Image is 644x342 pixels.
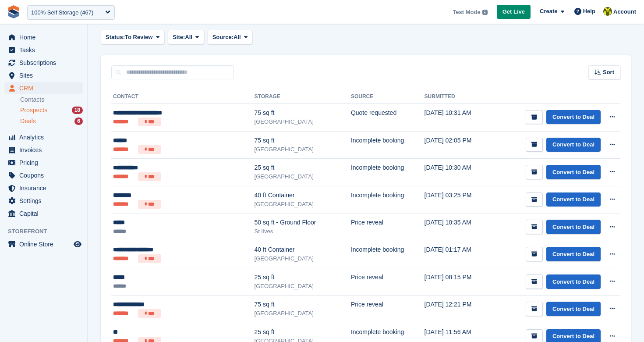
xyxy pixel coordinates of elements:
[4,238,83,250] a: menu
[351,131,425,159] td: Incomplete booking
[546,220,601,234] a: Convert to Deal
[502,7,525,16] span: Get Live
[497,5,531,19] a: Get Live
[19,131,72,143] span: Analytics
[74,118,83,125] div: 6
[255,145,351,154] div: [GEOGRAPHIC_DATA]
[425,104,490,132] td: [DATE] 10:31 AM
[234,33,241,42] span: All
[255,163,351,172] div: 25 sq ft
[603,68,614,77] span: Sort
[111,90,255,104] th: Contact
[255,245,351,254] div: 40 ft Container
[351,214,425,241] td: Price reveal
[583,7,595,16] span: Help
[20,117,83,126] a: Deals 6
[255,309,351,318] div: [GEOGRAPHIC_DATA]
[351,104,425,132] td: Quote requested
[20,106,47,114] span: Prospects
[19,238,72,250] span: Online Store
[255,108,351,118] div: 75 sq ft
[173,33,185,42] span: Site:
[425,241,490,268] td: [DATE] 01:17 AM
[425,214,490,241] td: [DATE] 10:35 AM
[19,195,72,207] span: Settings
[425,90,490,104] th: Submitted
[255,254,351,263] div: [GEOGRAPHIC_DATA]
[255,200,351,209] div: [GEOGRAPHIC_DATA]
[31,8,93,17] div: 100% Self Storage (467)
[20,117,36,125] span: Deals
[255,118,351,126] div: [GEOGRAPHIC_DATA]
[19,57,72,69] span: Subscriptions
[125,33,152,42] span: To Review
[425,186,490,214] td: [DATE] 03:25 PM
[613,7,636,16] span: Account
[255,282,351,291] div: [GEOGRAPHIC_DATA]
[546,165,601,179] a: Convert to Deal
[19,31,72,43] span: Home
[453,8,480,17] span: Test Mode
[4,144,83,156] a: menu
[351,186,425,214] td: Incomplete booking
[546,274,601,289] a: Convert to Deal
[351,268,425,296] td: Price reveal
[20,96,83,104] a: Contacts
[255,172,351,181] div: [GEOGRAPHIC_DATA]
[19,144,72,156] span: Invoices
[4,69,83,82] a: menu
[546,110,601,125] a: Convert to Deal
[540,7,557,16] span: Create
[351,241,425,268] td: Incomplete booking
[351,90,425,104] th: Source
[603,7,612,16] img: Rob Sweeney
[19,82,72,94] span: CRM
[208,30,253,44] button: Source: All
[4,207,83,220] a: menu
[425,296,490,323] td: [DATE] 12:21 PM
[4,195,83,207] a: menu
[425,131,490,159] td: [DATE] 02:05 PM
[546,192,601,207] a: Convert to Deal
[255,90,351,104] th: Storage
[546,247,601,261] a: Convert to Deal
[168,30,204,44] button: Site: All
[19,157,72,169] span: Pricing
[4,169,83,182] a: menu
[255,227,351,236] div: St iIves
[546,302,601,316] a: Convert to Deal
[101,30,164,44] button: Status: To Review
[255,136,351,145] div: 75 sq ft
[255,328,351,337] div: 25 sq ft
[7,5,20,18] img: stora-icon-8386f47178a22dfd0bd8f6a31ec36ba5ce8667c1dd55bd0f319d3a0aa187defe.svg
[351,296,425,323] td: Price reveal
[4,31,83,43] a: menu
[425,268,490,296] td: [DATE] 08:15 PM
[19,169,72,182] span: Coupons
[19,69,72,82] span: Sites
[72,107,83,114] div: 18
[20,106,83,115] a: Prospects 18
[19,44,72,56] span: Tasks
[8,227,87,236] span: Storefront
[4,44,83,56] a: menu
[19,207,72,220] span: Capital
[255,273,351,282] div: 25 sq ft
[255,300,351,309] div: 75 sq ft
[546,138,601,152] a: Convert to Deal
[212,33,234,42] span: Source:
[106,33,125,42] span: Status:
[4,131,83,143] a: menu
[4,182,83,194] a: menu
[255,191,351,200] div: 40 ft Container
[425,159,490,186] td: [DATE] 10:30 AM
[351,159,425,186] td: Incomplete booking
[185,33,192,42] span: All
[19,182,72,194] span: Insurance
[72,239,83,249] a: Preview store
[4,57,83,69] a: menu
[4,82,83,94] a: menu
[4,157,83,169] a: menu
[482,10,488,15] img: icon-info-grey-7440780725fd019a000dd9b08b2336e03edf1995a4989e88bcd33f0948082b44.svg
[255,218,351,227] div: 50 sq ft - Ground Floor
